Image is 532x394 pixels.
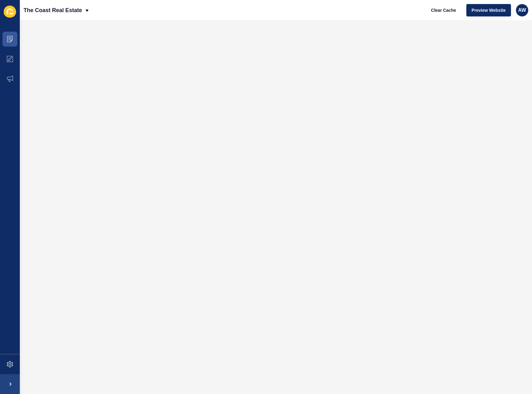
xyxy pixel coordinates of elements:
[426,4,461,16] button: Clear Cache
[472,7,506,13] span: Preview Website
[466,4,511,16] button: Preview Website
[24,2,82,18] p: The Coast Real Estate
[431,7,456,13] span: Clear Cache
[518,7,526,13] span: AW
